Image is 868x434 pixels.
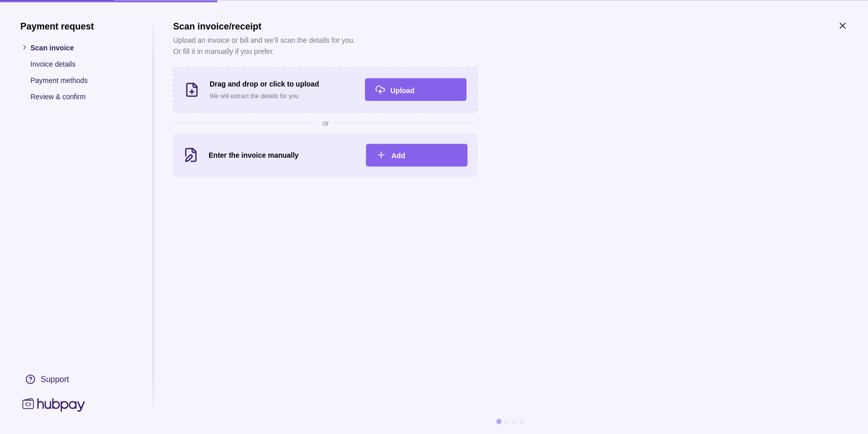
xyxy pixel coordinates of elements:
span: Upload [390,86,414,94]
a: Support [20,368,132,390]
p: We will extract the details for you [210,90,355,101]
span: or [322,118,329,128]
p: Scan invoice [30,42,132,53]
h3: Enter the invoice manually [209,150,356,161]
p: Invoice details [30,58,132,69]
span: Add [391,152,405,160]
button: Upload [365,78,466,101]
h1: Scan invoice/receipt [173,20,355,32]
h3: Drag and drop or click to upload [210,78,355,89]
p: Payment methods [30,74,132,85]
button: Add [366,143,468,166]
p: Upload an invoice or bill and we’ll scan the details for you. Or fill it in manually if you prefer. [173,34,355,56]
p: Review & confirm [30,91,132,102]
div: Support [41,373,69,385]
h1: Payment request [20,20,132,32]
